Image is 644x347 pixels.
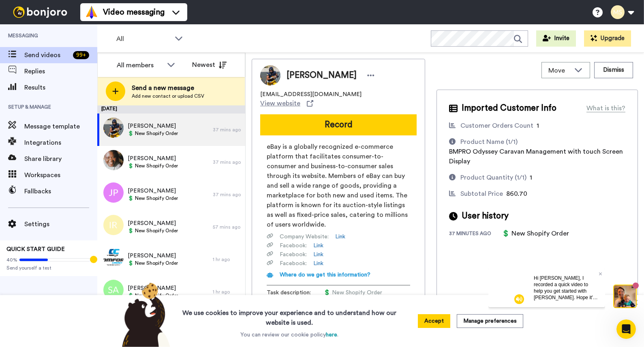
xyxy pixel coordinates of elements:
button: Record [260,114,417,135]
span: Send yourself a test [6,265,91,271]
span: All [116,34,171,44]
a: View website [260,99,313,108]
img: 4e680c0d-c4a1-4c6c-9ec1-d04ef57caaa5.jpg [103,118,124,138]
a: Link [313,259,323,268]
span: Integrations [24,138,97,148]
div: 57 mins ago [213,224,241,230]
span: Fallbacks [24,186,97,196]
a: here [326,332,337,338]
div: 1 hr ago [213,289,241,295]
span: [PERSON_NAME] [287,69,357,81]
span: 💲 New Shopify Order [128,195,178,201]
button: Newest [186,57,233,73]
button: Dismiss [594,62,633,78]
span: BMPRO Odyssey Caravan Management with touch Screen Display [449,148,623,165]
a: Link [313,242,323,250]
span: 💲 New Shopify Order [323,289,400,297]
span: 💲 New Shopify Order [128,130,178,137]
img: 5087268b-a063-445d-b3f7-59d8cce3615b-1541509651.jpg [1,2,23,24]
img: 8721b088-4325-4481-aa08-4d8e5bcb5297.jpg [103,150,124,170]
img: sa.png [103,280,124,300]
p: You can review our cookie policy . [240,331,338,339]
span: Task description : [267,289,323,297]
span: Facebook : [280,259,307,268]
span: 💲 New Shopify Order [128,163,178,169]
div: 1 hr ago [213,256,241,263]
div: Product Name (1/1) [460,137,518,147]
div: 99 + [73,51,89,59]
div: 37 mins ago [213,159,241,165]
div: 37 minutes ago [449,230,502,238]
span: QUICK START GUIDE [6,246,65,252]
span: Company Website : [280,233,329,241]
img: mute-white.svg [26,26,36,36]
div: 37 mins ago [213,191,241,198]
span: 1 [537,122,539,129]
span: 💲 New Shopify Order [128,227,178,234]
span: Message template [24,122,97,131]
span: [PERSON_NAME] [128,219,178,227]
span: 💲 New Shopify Order [128,260,178,266]
span: User history [462,210,509,222]
span: Facebook : [280,251,307,259]
div: All members [117,60,163,70]
img: bear-with-cookie.png [115,282,175,347]
div: Customer Orders Count [460,121,533,131]
img: 796acf7a-00c0-4b67-b7cb-08b28e144765.png [103,247,124,268]
h3: We use cookies to improve your experience and to understand how our website is used. [174,303,404,328]
div: 💲 New Shopify Order [502,229,569,238]
span: Results [24,83,97,92]
span: Replies [24,66,97,76]
div: [DATE] [97,105,245,114]
span: [EMAIL_ADDRESS][DOMAIN_NAME] [260,90,362,99]
span: 860.70 [506,191,527,197]
img: ir.png [103,215,124,235]
img: jp.png [103,182,124,203]
span: Settings [24,219,97,229]
span: [PERSON_NAME] [128,122,178,130]
span: Facebook : [280,242,307,250]
span: 40% [6,257,17,263]
img: vm-color.svg [85,6,98,19]
span: [PERSON_NAME] [128,154,178,163]
span: [PERSON_NAME] [128,252,178,260]
button: Accept [418,314,450,328]
span: Where do we get this information? [280,272,370,278]
img: bj-logo-header-white.svg [10,6,71,18]
span: Add new contact or upload CSV [132,93,204,99]
button: Manage preferences [457,314,523,328]
div: What is this? [586,103,625,113]
span: Imported Customer Info [462,102,556,114]
iframe: Intercom live chat [616,319,636,339]
span: [PERSON_NAME] [128,187,178,195]
span: Send videos [24,50,70,60]
img: Image of Darren Retzlaff [260,65,280,86]
div: 37 mins ago [213,126,241,133]
span: Video messaging [103,6,165,18]
div: Tooltip anchor [90,256,97,263]
span: Send a new message [132,83,204,93]
span: View website [260,99,300,108]
span: Hi [PERSON_NAME], I recorded a quick video to help you get started with [PERSON_NAME]. Hope it's ... [45,7,109,39]
a: Link [335,233,345,241]
button: Upgrade [584,30,631,47]
a: Link [313,251,323,259]
span: Workspaces [24,170,97,180]
span: 1 [530,174,532,181]
span: Share library [24,154,97,164]
div: Product Quantity (1/1) [460,173,526,182]
span: Move [548,66,570,75]
button: Invite [536,30,576,47]
div: Subtotal Price [460,189,503,199]
span: eBay is a globally recognized e-commerce platform that facilitates consumer-to-consumer and busin... [267,142,410,229]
